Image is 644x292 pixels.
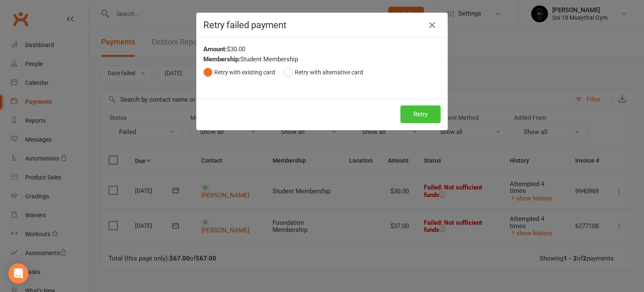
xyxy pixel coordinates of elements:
[203,64,275,80] button: Retry with existing card
[400,105,441,123] button: Retry
[203,44,441,54] div: $30.00
[203,20,441,30] h4: Retry failed payment
[203,55,240,63] strong: Membership:
[203,45,227,53] strong: Amount:
[426,18,439,32] button: Close
[203,54,441,64] div: Student Membership
[8,263,29,284] div: Open Intercom Messenger
[284,64,363,80] button: Retry with alternative card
